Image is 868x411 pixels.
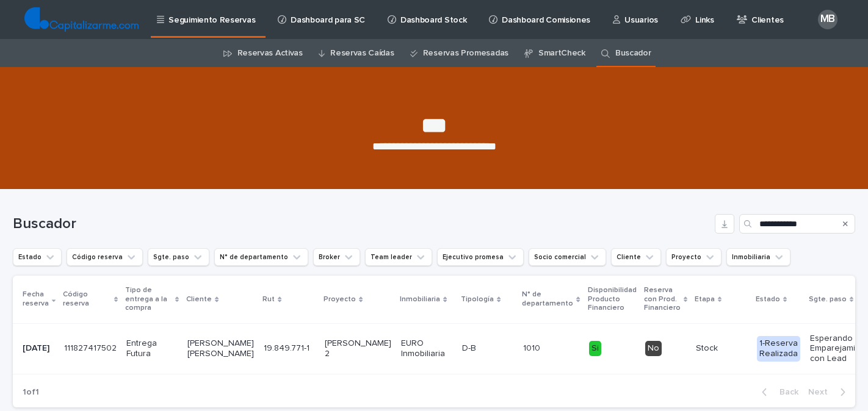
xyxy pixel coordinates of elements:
[313,248,360,266] button: Broker
[401,338,452,359] p: EURO Inmobiliaria
[148,248,209,266] button: Sgte. paso
[696,343,747,354] p: Stock
[695,293,715,306] p: Etapa
[400,293,440,306] p: Inmobiliaria
[63,288,111,310] p: Código reserva
[67,248,143,266] button: Código reserva
[757,336,800,362] div: 1-Reserva Realizada
[186,293,212,306] p: Cliente
[13,215,710,233] h1: Buscador
[24,7,139,32] img: TjQlHxlQVOtaKxwbrr5R
[237,39,303,68] a: Reservas Activas
[529,248,606,266] button: Socio comercial
[262,293,275,306] p: Rut
[538,39,585,68] a: SmartCheck
[325,338,391,359] p: [PERSON_NAME] 2
[726,248,790,266] button: Inmobiliaria
[64,341,119,354] p: 111827417502
[264,341,312,354] p: 19.849.771-1
[324,293,356,306] p: Proyecto
[818,10,837,29] div: MB
[589,341,601,356] div: Si
[125,284,172,315] p: Tipo de entrega a la compra
[752,387,803,398] button: Back
[803,387,855,398] button: Next
[13,377,49,407] p: 1 of 1
[523,341,543,354] p: 1010
[23,288,49,310] p: Fecha reserva
[588,284,637,315] p: Disponibilidad Producto Financiero
[756,293,780,306] p: Estado
[13,248,62,266] button: Estado
[462,341,479,354] p: D-B
[330,39,394,68] a: Reservas Caídas
[23,343,54,354] p: [DATE]
[615,39,651,68] a: Buscador
[126,338,178,359] p: Entrega Futura
[214,248,308,266] button: N° de departamento
[437,248,524,266] button: Ejecutivo promesa
[461,293,494,306] p: Tipología
[187,338,254,359] p: [PERSON_NAME] [PERSON_NAME]
[645,341,662,356] div: No
[809,293,847,306] p: Sgte. paso
[365,248,432,266] button: Team leader
[423,39,508,68] a: Reservas Promesadas
[666,248,722,266] button: Proyecto
[772,388,798,396] span: Back
[611,248,661,266] button: Cliente
[808,388,835,396] span: Next
[522,288,573,310] p: N° de departamento
[644,284,681,315] p: Reserva con Prod. Financiero
[739,214,855,234] input: Search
